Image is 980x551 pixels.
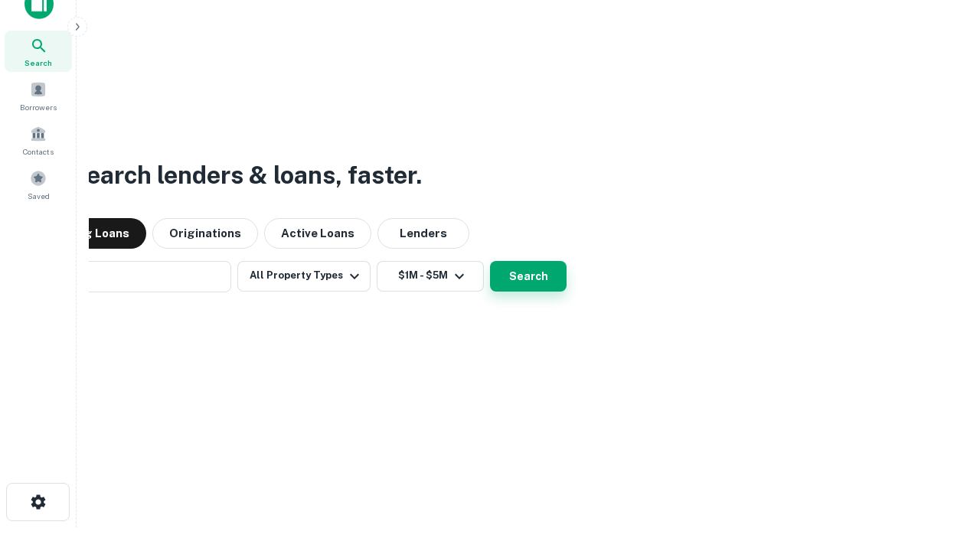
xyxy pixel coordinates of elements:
[377,261,484,292] button: $1M - $5M
[70,157,422,194] h3: Search lenders & loans, faster.
[377,218,469,249] button: Lenders
[237,261,371,292] button: All Property Types
[5,119,72,161] a: Contacts
[152,218,258,249] button: Originations
[264,218,371,249] button: Active Loans
[5,75,72,116] a: Borrowers
[5,164,72,205] a: Saved
[490,261,567,292] button: Search
[28,190,50,202] span: Saved
[20,101,57,113] span: Borrowers
[5,31,72,72] a: Search
[903,429,980,502] iframe: Chat Widget
[24,57,52,69] span: Search
[23,145,54,158] span: Contacts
